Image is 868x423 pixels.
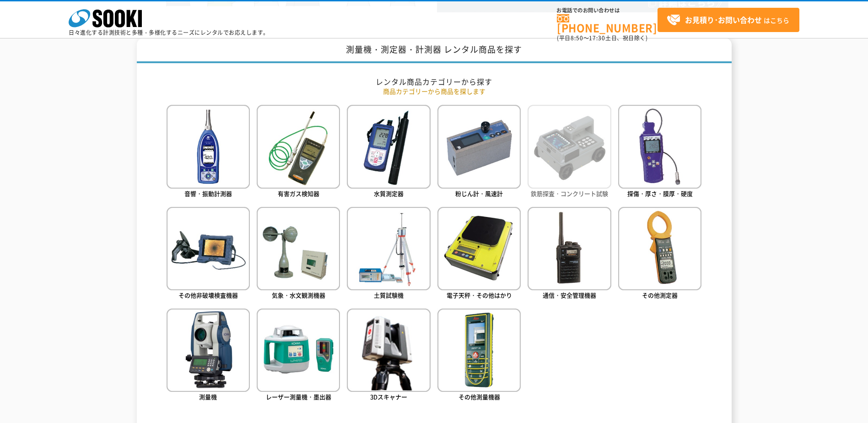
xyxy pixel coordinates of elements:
img: 鉄筋探査・コンクリート試験 [528,105,611,188]
span: その他測量機器 [458,392,500,401]
span: 土質試験機 [374,291,404,299]
img: 気象・水文観測機器 [257,207,340,290]
a: レーザー測量機・墨出器 [257,309,340,403]
span: はこちら [667,13,789,27]
span: 粉じん計・風速計 [455,189,503,198]
a: 測量機 [167,309,250,403]
span: その他測定器 [642,291,678,299]
img: 3Dスキャナー [347,309,430,392]
img: 測量機 [167,309,250,392]
a: [PHONE_NUMBER] [557,14,658,33]
span: (平日 ～ 土日、祝日除く) [557,34,647,42]
span: 水質測定器 [374,189,404,198]
img: その他非破壊検査機器 [167,207,250,290]
a: 水質測定器 [347,105,430,200]
p: 商品カテゴリーから商品を探します [167,87,702,96]
span: 電子天秤・その他はかり [447,291,512,299]
a: 音響・振動計測器 [167,105,250,200]
span: 気象・水文観測機器 [272,291,325,299]
img: その他測定器 [618,207,701,290]
img: 探傷・厚さ・膜厚・硬度 [618,105,701,188]
p: 日々進化する計測技術と多種・多様化するニーズにレンタルでお応えします。 [69,30,269,35]
a: 鉄筋探査・コンクリート試験 [528,105,611,200]
a: その他非破壊検査機器 [167,207,250,302]
span: その他非破壊検査機器 [178,291,238,299]
img: 通信・安全管理機器 [528,207,611,290]
a: 土質試験機 [347,207,430,302]
span: レーザー測量機・墨出器 [266,392,331,401]
span: 8:50 [571,34,583,42]
h1: 測量機・測定器・計測器 レンタル商品を探す [137,38,732,63]
a: 有害ガス検知器 [257,105,340,200]
strong: お見積り･お問い合わせ [685,14,762,25]
span: 測量機 [199,392,217,401]
a: その他測量機器 [437,309,521,403]
img: 有害ガス検知器 [257,105,340,188]
a: その他測定器 [618,207,701,302]
h2: レンタル商品カテゴリーから探す [167,77,702,87]
span: 有害ガス検知器 [278,189,319,198]
a: 電子天秤・その他はかり [437,207,521,302]
a: お見積り･お問い合わせはこちら [658,8,799,32]
span: 鉄筋探査・コンクリート試験 [531,189,608,198]
a: 探傷・厚さ・膜厚・硬度 [618,105,701,200]
a: 通信・安全管理機器 [528,207,611,302]
img: 粉じん計・風速計 [437,105,521,188]
span: 3Dスキャナー [370,392,407,401]
a: 気象・水文観測機器 [257,207,340,302]
a: 粉じん計・風速計 [437,105,521,200]
span: 探傷・厚さ・膜厚・硬度 [627,189,693,198]
img: レーザー測量機・墨出器 [257,309,340,392]
img: 音響・振動計測器 [167,105,250,188]
img: 電子天秤・その他はかり [437,207,521,290]
span: 17:30 [589,34,605,42]
img: 土質試験機 [347,207,430,290]
img: その他測量機器 [437,309,521,392]
span: 音響・振動計測器 [184,189,232,198]
span: 通信・安全管理機器 [543,291,596,299]
img: 水質測定器 [347,105,430,188]
a: 3Dスキャナー [347,309,430,403]
span: お電話でのお問い合わせは [557,8,658,13]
